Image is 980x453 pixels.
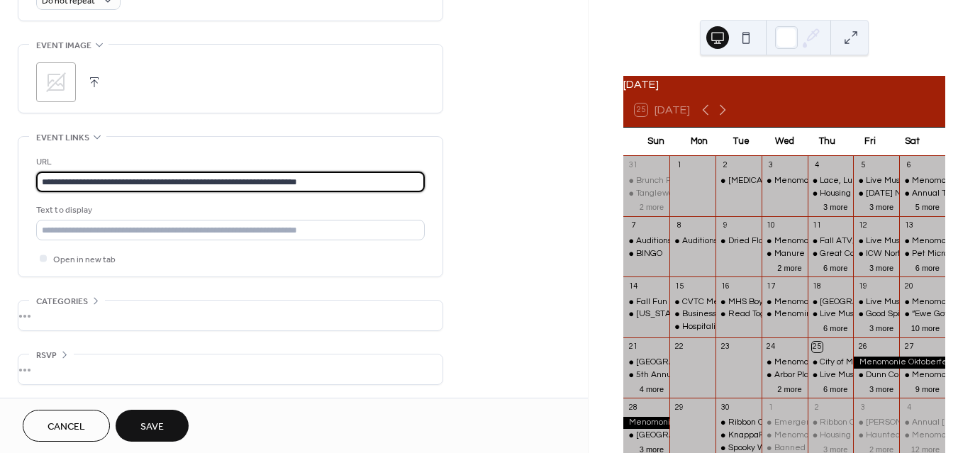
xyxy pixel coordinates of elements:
[820,308,932,320] div: Live Music: [PERSON_NAME]
[910,261,945,273] button: 6 more
[728,296,842,308] div: MHS Boys Soccer Youth Night
[715,296,762,308] div: MHS Boys Soccer Youth Night
[766,220,776,231] div: 10
[682,308,762,320] div: Business After Hours
[808,430,854,442] div: Housing Clinic
[820,235,915,247] div: Fall ATV/UTV Color Ride
[674,220,684,231] div: 8
[766,281,776,291] div: 17
[903,281,914,291] div: 20
[636,175,705,187] div: Brunch Feat. TBD
[899,308,945,320] div: “Ewe Got This": Lambing Basics Workshop
[903,402,914,413] div: 4
[635,128,677,156] div: Sun
[674,281,684,291] div: 15
[772,382,807,394] button: 2 more
[812,220,823,231] div: 11
[857,281,868,291] div: 19
[864,382,899,394] button: 3 more
[762,248,808,260] div: Manure Field Day
[762,430,808,442] div: Menomonie Farmer's Market
[674,342,684,352] div: 22
[853,296,899,308] div: Live Music: Nice 'N' Easy
[23,410,110,442] button: Cancel
[636,235,750,247] div: Auditions for White Christmas
[774,430,921,442] div: Menomonie [PERSON_NAME] Market
[628,281,638,291] div: 14
[774,235,921,247] div: Menomonie [PERSON_NAME] Market
[808,175,854,187] div: Lace, Lumber, and Legacy: A Menomonie Mansions and Afternoon Tea Tour
[853,175,899,187] div: Live Music: Crystal + Milz Acoustic Duo
[36,62,76,102] div: ;
[669,235,715,247] div: Auditions for White Christmas
[848,128,891,156] div: Fri
[720,160,730,171] div: 2
[623,248,669,260] div: BINGO
[808,357,854,369] div: City of Menomonie Hazardous Waste Event
[818,382,853,394] button: 6 more
[899,175,945,187] div: Menomonie Farmer's Market
[891,128,934,156] div: Sat
[899,235,945,247] div: Menomonie Farmer's Market
[910,200,945,212] button: 5 more
[808,417,854,429] div: Ribbon Cutting: Wisconsin Early Autism Project
[899,296,945,308] div: Menomonie Farmer's Market
[774,175,921,187] div: Menomonie [PERSON_NAME] Market
[864,261,899,273] button: 3 more
[853,235,899,247] div: Live Music: Carbon Red/Michelle Martin
[820,430,874,442] div: Housing Clinic
[853,308,899,320] div: Good Spirits at Olde Towne
[715,175,762,187] div: Dementia P.A.C.T. Training
[715,417,762,429] div: Ribbon Cutting: Anovia Health
[853,357,945,369] div: Menomonie Oktoberfest
[853,369,899,381] div: Dunn County Hazardous Waste Event
[36,203,422,218] div: Text to display
[634,200,669,212] button: 2 more
[818,200,853,212] button: 3 more
[774,357,921,369] div: Menomonie [PERSON_NAME] Market
[808,248,854,260] div: Great Community Cookout
[806,128,848,156] div: Thu
[808,369,854,381] div: Live Music: McGinnis & Rogers
[628,402,638,413] div: 28
[763,128,806,156] div: Wed
[857,160,868,171] div: 5
[728,175,861,187] div: [MEDICAL_DATA] P.A.C.T. Training
[808,308,854,320] div: Live Music: Derek Westholm
[36,348,57,363] span: RSVP
[636,188,750,200] div: Tanglewood Dart Tournament
[899,417,945,429] div: Annual Cancer Research Fundraiser
[903,160,914,171] div: 6
[116,410,189,442] button: Save
[903,220,914,231] div: 13
[669,321,715,333] div: Hospitality Nights with Chef Stacy
[899,248,945,260] div: Pet Microchipping Event
[808,188,854,200] div: Housing Clinic
[18,301,442,330] div: •••
[36,130,89,145] span: Event links
[715,308,762,320] div: Read Together, Rise Together Book Club
[682,235,796,247] div: Auditions for White Christmas
[812,160,823,171] div: 4
[636,357,772,369] div: [GEOGRAPHIC_DATA] Fall Festival
[720,281,730,291] div: 16
[820,248,922,260] div: Great Community Cookout
[636,430,772,442] div: [GEOGRAPHIC_DATA] Fall Festival
[623,188,669,200] div: Tanglewood Dart Tournament
[808,296,854,308] div: Menomonie Public Library Terrace Grand Opening
[636,308,734,320] div: [US_STATE] National Pull
[899,430,945,442] div: Menomonie Farmer's Market
[623,369,669,381] div: 5th Annual Fall Decor & Vintage Market
[623,296,669,308] div: Fall Fun Vendor Show
[728,308,886,320] div: Read Together, Rise Together Book Club
[774,296,921,308] div: Menomonie [PERSON_NAME] Market
[866,296,960,308] div: Live Music: Nice 'N' Easy
[853,417,899,429] div: Govin's Corn Maze & Fall Fun
[812,281,823,291] div: 18
[677,128,720,156] div: Mon
[910,382,945,394] button: 9 more
[772,261,807,273] button: 2 more
[669,308,715,320] div: Business After Hours
[623,308,669,320] div: Wisconsin National Pull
